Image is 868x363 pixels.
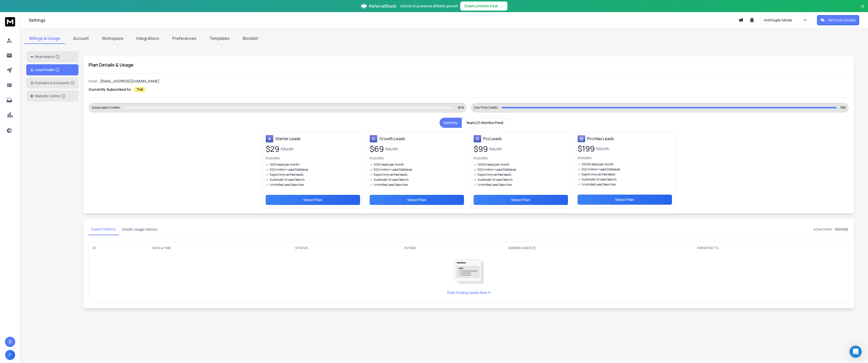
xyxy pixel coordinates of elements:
[89,61,849,68] h1: Plan Details & Usage
[582,183,616,187] p: Unlimited Lead Searches
[370,195,464,205] button: Select Plan
[582,177,617,181] p: Automatic AI Lead Search
[587,136,614,142] h3: Pro Max Leads
[817,15,859,25] button: Get Free Credits
[474,144,488,154] span: $ 99
[582,162,614,166] p: 25000 leads per month
[266,144,279,154] span: $ 29
[24,33,65,44] a: Billings & Usage
[578,195,672,205] button: Select Plan
[385,146,398,152] span: /Month
[270,168,308,172] p: 500 million+ Lead Database
[370,144,384,154] span: $ 69
[92,106,120,110] div: Subscription Credits
[460,2,507,11] button: Claim Lifetime Deal→
[100,79,159,84] p: [EMAIL_ADDRESS][DOMAIN_NAME]
[29,17,738,23] h1: Settings
[693,242,849,254] th: EXPORTED TO
[26,51,78,62] button: ReachInbox
[26,77,78,88] button: Domains & Accounts
[266,195,360,205] button: Select Plan
[270,178,305,182] p: Automatic AI Lead Search
[582,167,620,171] p: 500 million+ Lead Database
[458,106,464,110] p: 0/ 0
[835,227,849,232] h3: 100 / 100
[5,350,15,360] button: P
[443,288,495,298] a: Start Finding Leads Now
[478,183,512,187] p: Unlimited Lead Searches
[89,242,148,254] th: ID
[483,136,502,142] h3: Pro Leads
[474,195,568,205] button: Select Plan
[489,146,502,152] span: /Month
[578,144,595,153] span: $ 199
[478,168,516,172] p: 500 million+ Lead Database
[764,18,794,23] p: Antifragile Media
[266,156,360,161] p: Includes
[89,224,119,235] button: Export History
[13,258,91,263] div: Destination
[97,33,128,44] a: Workspace
[500,4,503,9] span: →
[13,36,94,115] img: 68d3df7db9f777661778bf41.png
[374,183,408,187] p: Unlimited Lead Searches
[238,33,263,44] a: Blocklist
[828,18,856,23] p: Get Free Credits
[270,183,304,187] p: Unlimited Lead Searches
[379,136,405,142] h3: Growth Leads
[374,178,409,182] p: Automatic AI Lead Search
[370,156,464,161] p: Includes
[291,242,400,254] th: STATUS
[813,227,833,231] h6: Active Credits:
[478,163,509,167] p: 10000 leads per month
[21,264,38,270] span: Inbox Panel
[280,146,294,152] span: /Month
[374,168,412,172] p: 500 million+ Lead Database
[275,136,301,142] h3: Starter Leads
[400,4,458,9] p: Unlock AI-powered affiliate growth
[440,118,462,128] button: Monthly
[26,90,78,102] button: Website Visitor
[270,173,303,177] p: Export only verified leads
[89,79,99,84] p: Email :
[61,134,88,140] span: Clear all and close
[26,64,78,75] button: Lead Finder
[204,33,235,44] a: Templates
[474,156,568,161] p: Includes
[20,119,36,125] span: Clip more:
[24,7,33,11] span: xTiles
[167,33,201,44] a: Preferences
[119,224,160,235] button: Credit Usage History
[478,178,513,182] p: Automatic AI Lead Search
[582,172,615,176] p: Export only verified leads
[478,173,511,177] p: Export only verified leads
[474,106,498,110] div: One-Time Credits
[859,3,866,15] button: Close banner
[596,146,609,152] span: /Month
[400,242,504,254] th: FILTERS
[850,346,862,358] div: Open Intercom Messenger
[30,55,34,58] img: logo
[369,3,396,9] span: ReferralStack
[134,87,146,92] div: Trial
[508,246,531,250] span: VERIFIED LEADS
[13,32,94,36] img: mqdefault_6s.webp
[374,173,407,177] p: Export only verified leads
[578,155,672,160] p: Includes
[374,163,404,167] p: 5000 leads per month
[68,33,94,44] a: Account
[148,242,291,254] th: DATE & TIME
[131,33,164,44] a: Integrations
[37,277,73,282] span: Save as Note in xTiles
[89,87,131,92] p: Currently Subscribed to
[840,106,846,110] p: 100
[462,118,508,128] button: Yearly(3-Months Free)
[270,163,300,167] p: 1000 leads per month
